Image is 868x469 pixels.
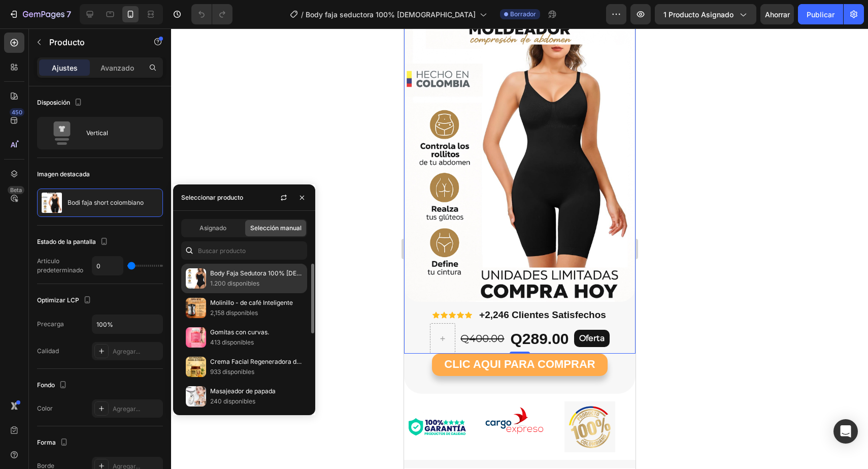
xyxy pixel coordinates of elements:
[210,368,254,376] font: 933 disponibles
[210,279,259,287] font: 1.200 disponibles
[37,320,64,328] font: Precarga
[12,109,22,116] font: 450
[37,439,56,446] font: Forma
[210,269,354,277] font: Body Faja Sedutora 100% [DEMOGRAPHIC_DATA]
[37,404,53,412] font: Color
[52,64,78,72] font: Ajustes
[68,199,144,206] font: Bodi faja short colombiano
[186,386,206,407] img: colecciones
[510,10,536,18] font: Borrador
[49,37,85,47] font: Producto
[10,186,22,194] font: Beta
[301,10,304,19] font: /
[186,298,206,318] img: colecciones
[37,238,96,245] font: Estado de la pantalla
[210,387,276,395] font: Masajeador de papada
[760,4,794,24] button: Ahorrar
[37,99,70,106] font: Disposición
[186,357,206,377] img: colecciones
[113,405,140,413] font: Agregar...
[306,10,476,19] font: Body faja seductora 100% [DEMOGRAPHIC_DATA]
[807,10,834,19] font: Publicar
[66,9,71,19] font: 7
[210,309,258,317] font: 2,158 disponibles
[229,365,295,431] img: Alt image
[191,4,232,24] div: Deshacer/Rehacer
[663,10,733,19] font: 1 producto asignado
[210,338,254,346] font: 413 disponibles
[37,170,90,178] font: Imagen destacada
[86,129,108,137] font: Vertical
[210,328,269,336] font: Gomitas con curvas.
[92,257,123,275] input: Auto
[181,241,307,260] input: Buscar en Configuración y Avanzado
[186,268,206,289] img: colecciones
[181,194,243,201] font: Seleccionar producto
[37,257,83,274] font: Artículo predeterminado
[655,4,756,24] button: 1 producto asignado
[210,299,293,306] font: Molinillo - de café Inteligente
[37,296,79,304] font: Optimizar LCP
[250,224,302,232] font: Selección manual
[37,381,55,389] font: Fondo
[765,10,790,19] font: Ahorrar
[92,315,162,333] input: Auto
[210,358,337,365] font: Crema Facial Regeneradora de Sebo de Res
[404,28,636,469] iframe: Área de diseño
[101,64,134,72] font: Avanzado
[210,397,255,405] font: 240 disponibles
[42,193,62,213] img: Imagen de característica del producto
[798,4,843,24] button: Publicar
[37,347,59,355] font: Calidad
[113,348,140,355] font: Agregar...
[199,224,226,232] font: Asignado
[4,4,76,24] button: 7
[49,36,136,48] p: Producto
[186,327,206,348] img: colecciones
[833,419,858,444] div: Abrir Intercom Messenger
